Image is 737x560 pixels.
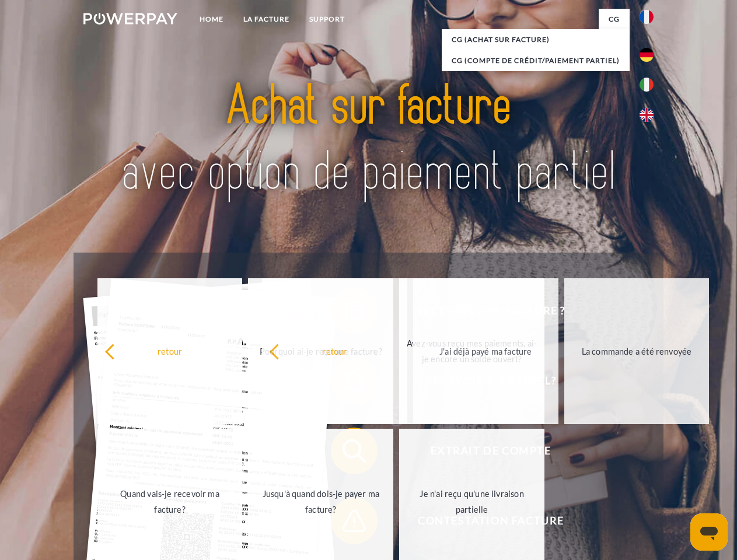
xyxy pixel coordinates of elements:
[690,513,728,551] iframe: Bouton de lancement de la fenêtre de messagerie
[104,486,236,517] div: Quand vais-je recevoir ma facture?
[406,486,537,517] div: Je n'ai reçu qu'une livraison partielle
[255,486,386,517] div: Jusqu'à quand dois-je payer ma facture?
[269,343,400,359] div: retour
[233,9,299,30] a: LA FACTURE
[420,343,551,359] div: J'ai déjà payé ma facture
[442,29,630,50] a: CG (achat sur facture)
[640,10,654,24] img: fr
[640,108,654,122] img: en
[190,9,233,30] a: Home
[599,9,630,30] a: CG
[640,78,654,92] img: it
[104,343,236,359] div: retour
[571,343,703,359] div: La commande a été renvoyée
[299,9,355,30] a: Support
[111,56,626,223] img: title-powerpay_fr.svg
[640,48,654,62] img: de
[83,13,177,24] img: logo-powerpay-white.svg
[442,50,630,71] a: CG (Compte de crédit/paiement partiel)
